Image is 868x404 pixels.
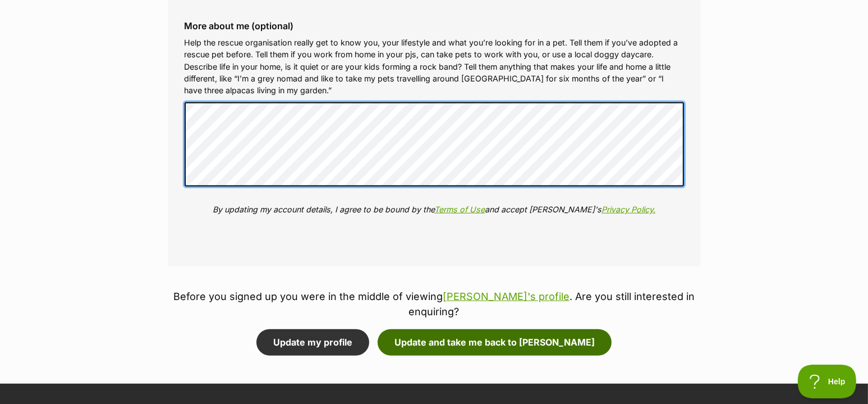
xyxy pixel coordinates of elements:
button: Update my profile [256,329,369,355]
button: Update and take me back to [PERSON_NAME] [378,329,612,355]
p: Before you signed up you were in the middle of viewing . Are you still interested in enquiring? [168,289,701,319]
p: By updating my account details, I agree to be bound by the and accept [PERSON_NAME]'s [185,203,684,215]
iframe: Help Scout Beacon - Open [798,365,857,398]
label: More about me (optional) [185,21,684,31]
a: [PERSON_NAME]'s profile [443,290,570,302]
a: Terms of Use [434,205,485,214]
a: Privacy Policy. [601,205,655,214]
p: Help the rescue organisation really get to know you, your lifestyle and what you’re looking for i... [185,37,684,97]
